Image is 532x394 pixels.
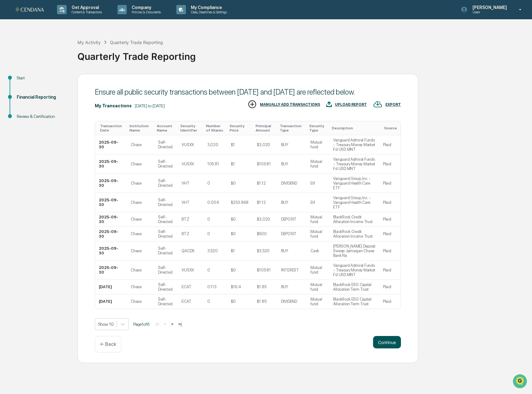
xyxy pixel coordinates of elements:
div: Etf [310,181,315,186]
span: Data Lookup [12,90,39,96]
span: Pylon [62,105,75,110]
div: Mutual fund [310,215,326,224]
div: Toggle SortBy [256,124,275,132]
button: >| [176,321,183,327]
div: DIVIDEND [281,299,297,304]
div: Toggle SortBy [280,124,304,132]
div: 0 [207,181,210,186]
div: $0 [231,181,236,186]
p: Content & Transactions [67,10,105,14]
div: $105.81 [257,162,271,166]
div: Chase [131,284,142,289]
p: [PERSON_NAME] [468,5,510,10]
p: ← Back [100,341,116,347]
div: [DATE] to [DATE] [135,103,165,108]
div: BUY [281,142,288,147]
div: Toggle SortBy [384,126,398,130]
div: Chase [131,200,142,205]
div: UPLOAD REPORT [335,102,367,107]
div: VUSXX [182,162,194,166]
div: 0.004 [207,200,219,205]
div: 3,520 [207,248,218,253]
div: Mutual fund [310,140,326,149]
div: Review & Certification [17,113,68,120]
div: BlackRock Credit Allocation Income Trust [333,229,376,239]
td: 2025-09-30 [95,135,127,154]
div: $1.85 [257,299,266,304]
div: DEPOSIT [281,231,297,236]
img: EXPORT [373,100,382,109]
td: Plaid [379,280,401,294]
td: [DATE] [95,280,127,294]
div: Vanguard Admiral Funds - Treasury Money Market Fd USD MNT [333,138,376,152]
td: Self-Directed [154,261,178,280]
div: Vanguard Admiral Funds - Treasury Money Market Fd USD MNT [333,157,376,171]
div: We're available if you need us! [21,54,78,59]
div: Quarterly Trade Reporting [77,46,529,62]
div: BlackRock ESG Capital Allocation Term Trust [333,297,376,306]
div: Mutual fund [310,282,326,292]
td: 2025-09-30 [95,212,127,227]
div: INTEREST [281,268,299,272]
div: Chase [131,142,142,147]
td: Plaid [379,174,401,193]
td: Self-Directed [154,135,178,154]
span: Preclearance [12,78,40,84]
div: DEPOSIT [281,217,297,222]
div: $16.4 [231,284,241,289]
td: Self-Directed [154,193,178,212]
div: Ensure all public security transactions between [DATE] and [DATE] are reflected below. [95,87,401,96]
span: Page 1 of 6 [133,322,149,327]
div: Toggle SortBy [309,124,327,132]
div: $1 [231,248,235,253]
td: Plaid [379,193,401,212]
div: 105.81 [207,162,219,166]
div: Toggle SortBy [206,124,225,132]
div: BlackRock ESG Capital Allocation Term Trust [333,282,376,292]
td: Self-Directed [154,241,178,261]
div: EXPORT [385,102,401,107]
div: $105.81 [257,268,271,272]
td: Self-Directed [154,154,178,174]
div: BUY [281,284,288,289]
div: MANUALLY ADD TRANSACTIONS [260,102,320,107]
div: 🔎 [6,91,11,96]
div: My Activity [77,40,101,45]
div: 3,020 [207,142,218,147]
p: Policies & Documents [127,10,164,14]
div: Chase [131,231,142,236]
button: > [169,321,175,327]
div: $1.85 [257,284,266,289]
div: 0 [207,299,210,304]
div: VUSXX [182,142,194,147]
div: BUY [281,200,288,205]
td: Self-Directed [154,227,178,241]
div: [PERSON_NAME] Deposit Sweep Jpmorgan Chase Bank Na [333,244,376,258]
div: BTZ [182,217,189,222]
div: Chase [131,248,142,253]
div: Chase [131,181,142,186]
div: $3,020 [257,217,270,222]
div: $0 [231,299,236,304]
div: Start new chat [21,47,102,54]
div: Toggle SortBy [230,124,251,132]
div: Cash [310,248,319,253]
div: $1 [231,142,235,147]
div: DIVIDEND [281,181,297,186]
td: Plaid [379,241,401,261]
p: My Compliance [186,5,230,10]
div: Toggle SortBy [332,126,377,130]
div: Vanguard Admiral Funds - Treasury Money Market Fd USD MNT [333,263,376,277]
img: 1746055101610-c473b297-6a78-478c-a979-82029cc54cd1 [6,47,17,59]
div: Mutual fund [310,265,326,275]
div: BlackRock Credit Allocation Income Trust [333,215,376,224]
div: $1 [231,162,235,166]
td: 2025-09-30 [95,227,127,241]
div: BTZ [182,231,189,236]
td: Plaid [379,294,401,309]
div: $1.12 [257,181,266,186]
div: 0 [207,217,210,222]
div: Chase [131,162,142,166]
td: Self-Directed [154,174,178,193]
